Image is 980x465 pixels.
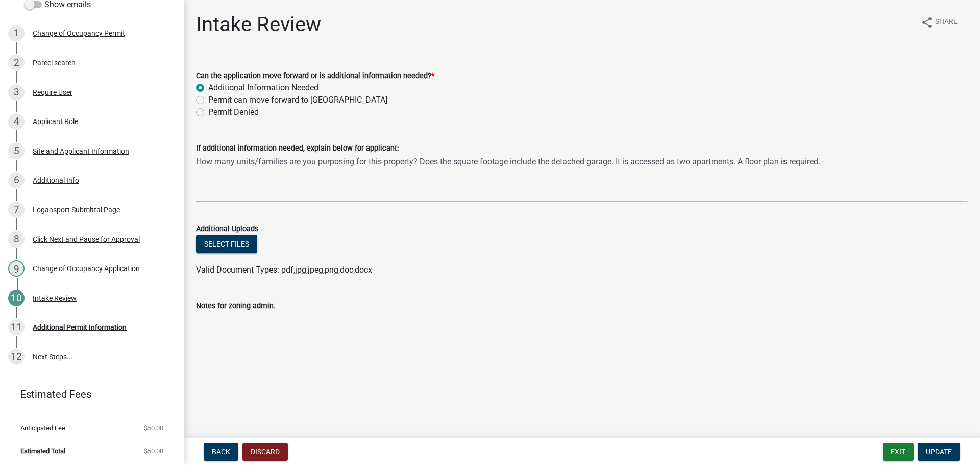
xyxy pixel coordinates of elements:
span: Back [212,448,230,456]
button: Update [918,443,960,461]
span: $50.00 [144,448,163,454]
div: 10 [8,290,24,306]
div: 9 [8,260,24,277]
div: 6 [8,172,24,188]
div: Applicant Role [33,118,78,125]
span: Anticipated Fee [20,425,65,431]
label: Can the application move forward or is additional information needed? [196,72,434,80]
div: Require User [33,89,72,96]
label: If additional information needed, explain below for applicant: [196,145,399,152]
div: 12 [8,349,24,365]
label: Additional Uploads [196,226,258,233]
span: $50.00 [144,425,163,431]
div: 4 [8,113,24,130]
span: Share [935,16,958,29]
div: 5 [8,143,24,159]
div: Site and Applicant Information [33,148,129,155]
label: Permit Denied [208,106,259,118]
button: shareShare [913,12,966,32]
div: Parcel search [33,59,76,66]
label: Notes for zoning admin. [196,303,276,310]
div: 8 [8,231,24,248]
button: Exit [883,443,914,461]
button: Select files [196,235,257,253]
span: Estimated Total [20,448,65,454]
button: Back [204,443,238,461]
div: Change of Occupancy Permit [33,30,125,37]
div: Additional Info [33,177,79,184]
div: 1 [8,25,24,41]
a: Estimated Fees [8,384,167,404]
div: 3 [8,84,24,101]
span: Update [926,448,952,456]
span: Valid Document Types: pdf,jpg,jpeg,png,doc,docx [196,265,372,275]
i: share [921,16,933,29]
div: 7 [8,202,24,218]
div: Click Next and Pause for Approval [33,236,140,243]
button: Discard [242,443,288,461]
div: 2 [8,55,24,71]
div: Change of Occupancy Application [33,265,140,272]
label: Permit can move forward to [GEOGRAPHIC_DATA] [208,94,387,106]
div: Intake Review [33,295,77,302]
div: Logansport Submittal Page [33,206,120,213]
div: 11 [8,319,24,335]
label: Additional Information Needed [208,82,318,94]
h1: Intake Review [196,12,321,37]
div: Additional Permit Information [33,324,127,331]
